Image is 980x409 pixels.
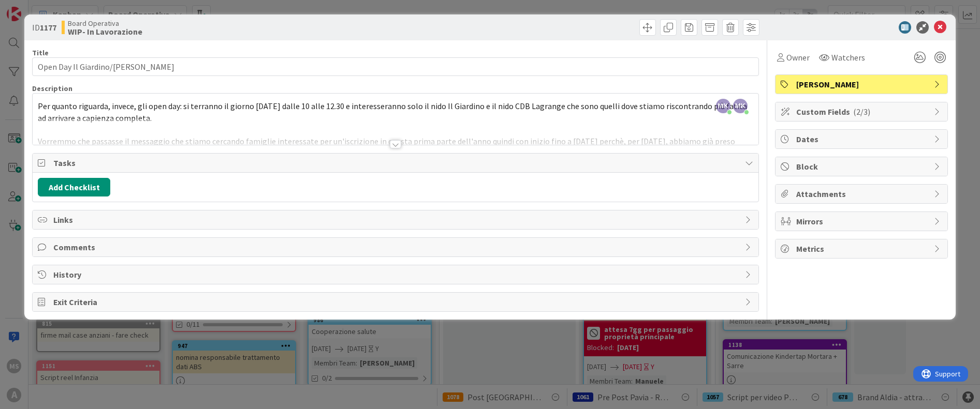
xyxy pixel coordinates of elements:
[831,51,865,64] span: Watchers
[22,2,47,14] span: Support
[53,157,739,169] span: Tasks
[796,188,929,200] span: Attachments
[53,296,739,308] span: Exit Criteria
[68,27,142,36] b: WIP- In Lavorazione
[32,21,56,34] span: ID
[53,268,739,281] span: History
[32,84,72,93] span: Description
[853,107,870,117] span: ( 2/3 )
[38,101,749,123] span: Per quanto riguarda, invece, gli open day: si terranno il giorno [DATE] dalle 10 alle 12.30 e int...
[796,78,929,90] span: [PERSON_NAME]
[53,241,739,253] span: Comments
[796,215,929,228] span: Mirrors
[38,178,110,196] button: Add Checklist
[32,57,758,76] input: type card name here...
[796,243,929,255] span: Metrics
[796,105,929,118] span: Custom Fields
[53,214,739,226] span: Links
[796,133,929,145] span: Dates
[40,22,56,33] b: 1177
[32,48,49,57] label: Title
[716,99,730,113] span: MK
[68,19,142,27] span: Board Operativa
[733,99,748,113] span: MK
[796,160,929,173] span: Block
[786,51,810,64] span: Owner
